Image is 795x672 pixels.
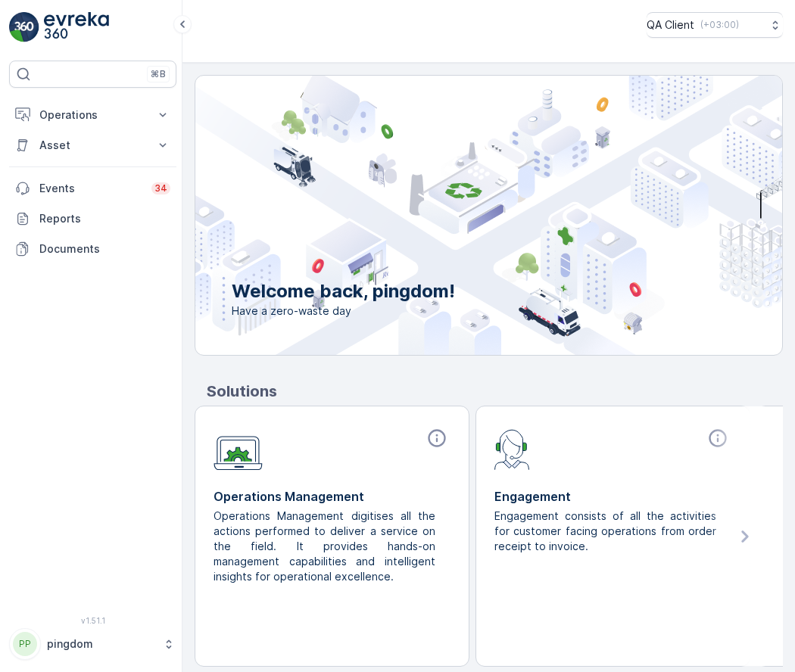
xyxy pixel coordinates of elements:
div: PP [13,632,37,656]
a: Reports [9,204,176,234]
span: Have a zero-waste day [232,303,455,319]
p: Operations [39,107,146,123]
p: Operations Management [214,487,450,506]
img: logo_light-DOdMpM7g.png [44,12,109,42]
img: module-icon [214,428,263,471]
p: Welcome back, pingdom! [232,279,455,303]
p: Documents [39,241,170,257]
img: module-icon [494,428,530,470]
p: 34 [154,182,167,194]
button: PPpingdom [9,628,176,660]
p: Solutions [207,380,783,403]
button: Operations [9,100,176,130]
p: pingdom [47,636,155,652]
p: ( +03:00 ) [700,19,739,31]
p: QA Client [647,17,694,33]
span: v 1.51.1 [9,616,176,625]
p: Asset [39,138,146,153]
p: Events [39,181,142,196]
p: Engagement [494,487,731,506]
a: Documents [9,234,176,264]
p: ⌘B [151,68,166,80]
p: Operations Management digitises all the actions performed to deliver a service on the field. It p... [214,509,438,584]
button: QA Client(+03:00) [647,12,783,38]
p: Reports [39,211,170,226]
img: city illustration [127,76,782,355]
a: Events34 [9,173,176,204]
img: logo [9,12,39,42]
p: Engagement consists of all the activities for customer facing operations from order receipt to in... [494,509,719,554]
button: Asset [9,130,176,160]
